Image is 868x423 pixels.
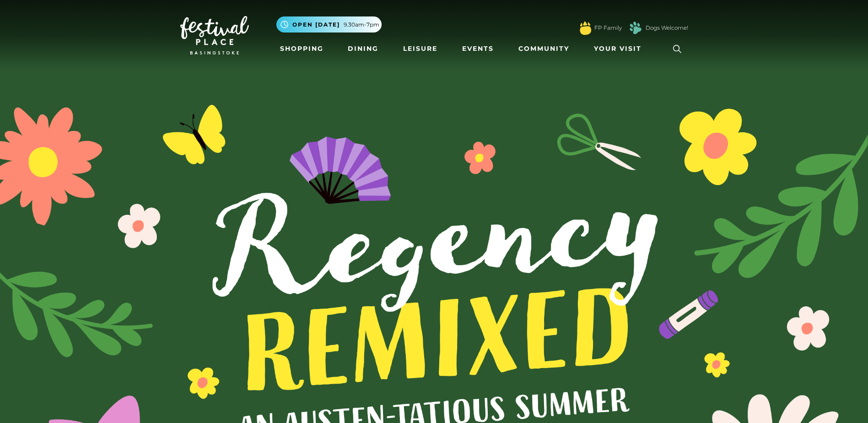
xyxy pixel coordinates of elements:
[646,24,688,32] a: Dogs Welcome!
[292,21,340,29] span: Open [DATE]
[344,40,382,57] a: Dining
[276,40,327,57] a: Shopping
[276,16,382,33] button: Open [DATE] 9.30am-7pm
[180,16,249,54] img: Festival Place Logo
[515,40,573,57] a: Community
[399,40,441,57] a: Leisure
[458,40,497,57] a: Events
[344,21,379,29] span: 9.30am-7pm
[594,44,642,54] span: Your Visit
[590,40,650,57] a: Your Visit
[594,24,622,32] a: FP Family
